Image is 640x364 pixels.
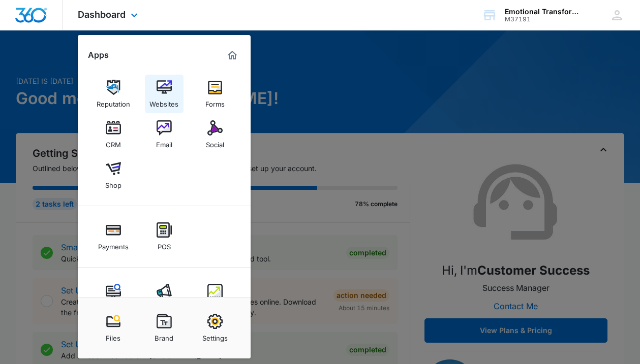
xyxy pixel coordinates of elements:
a: POS [145,217,184,256]
a: Ads [145,279,184,317]
a: Intelligence [196,279,234,317]
a: Websites [145,75,184,113]
div: Settings [202,329,228,342]
div: Social [206,136,224,149]
a: Files [94,309,133,347]
div: Websites [149,95,178,108]
div: CRM [106,136,121,149]
div: Brand [155,329,173,342]
a: Email [145,115,184,154]
span: Dashboard [78,9,126,20]
div: Files [106,329,120,342]
div: account id [505,16,579,23]
h2: Apps [88,50,109,60]
a: Content [94,279,133,317]
div: Email [156,136,172,149]
div: Shop [105,176,121,189]
a: Marketing 360® Dashboard [224,47,240,63]
a: CRM [94,115,133,154]
a: Forms [196,75,234,113]
a: Social [196,115,234,154]
a: Settings [196,309,234,347]
div: Payments [98,238,129,251]
div: Forms [205,95,225,108]
a: Brand [145,309,184,347]
div: Reputation [97,95,130,108]
a: Shop [94,156,133,194]
a: Reputation [94,75,133,113]
div: account name [505,8,579,16]
div: POS [158,238,171,251]
a: Payments [94,217,133,256]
